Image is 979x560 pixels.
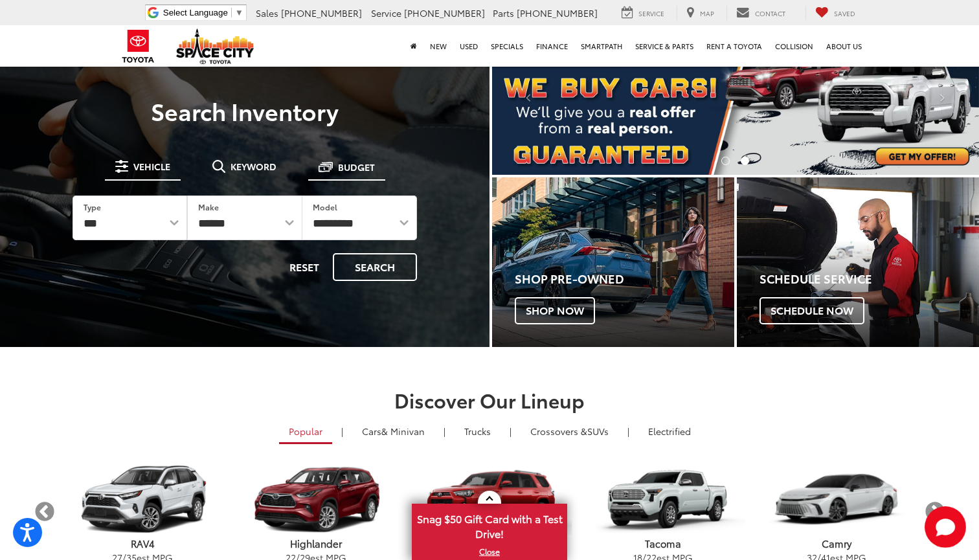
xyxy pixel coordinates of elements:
img: Toyota Camry [754,465,919,535]
a: Contact [726,6,795,20]
img: We Buy Cars [492,19,979,175]
span: [PHONE_NUMBER] [517,6,598,19]
button: Search [333,253,417,281]
a: Popular [279,420,332,444]
span: Map [700,8,714,18]
a: SmartPath [574,25,629,67]
a: Cars [352,420,434,442]
a: Home [404,25,423,67]
img: Toyota [114,25,163,67]
a: Rent a Toyota [700,25,769,67]
a: Electrified [638,420,701,442]
section: Carousel section with vehicle pictures - may contain disclaimers. [492,19,979,175]
h4: Shop Pre-Owned [515,273,734,286]
li: | [440,425,449,438]
h2: Discover Our Lineup [33,389,946,410]
span: Select Language [163,8,228,17]
button: Toggle Chat Window [925,506,966,548]
button: Next [923,500,946,523]
a: Service [612,6,674,20]
p: Camry [750,537,923,550]
p: RAV4 [56,537,229,550]
a: Shop Pre-Owned Shop Now [492,177,734,347]
p: 4Runner [403,537,576,550]
label: Make [198,201,219,212]
li: | [506,425,515,438]
a: Service & Parts [629,25,700,67]
span: ▼ [235,8,243,17]
span: Schedule Now [760,297,864,324]
button: Previous [33,500,56,523]
a: Schedule Service Schedule Now [737,177,979,347]
li: | [338,425,346,438]
a: Trucks [455,420,501,442]
span: Shop Now [515,297,595,324]
span: [PHONE_NUMBER] [281,6,362,19]
span: Keyword [231,162,276,171]
span: Sales [256,6,278,19]
span: [PHONE_NUMBER] [404,6,485,19]
img: Space City Toyota [176,28,254,64]
div: Toyota [737,177,979,347]
button: Click to view next picture. [906,45,979,149]
li: Go to slide number 1. [721,157,730,165]
div: carousel slide number 2 of 2 [492,19,979,175]
span: Snag $50 Gift Card with a Test Drive! [413,505,566,544]
span: Service [371,6,401,19]
button: Reset [278,253,330,281]
a: My Saved Vehicles [805,6,865,20]
a: SUVs [521,420,618,442]
label: Type [84,201,101,212]
span: Contact [755,8,785,18]
a: Specials [484,25,530,67]
li: | [624,425,633,438]
a: Finance [530,25,574,67]
div: Toyota [492,177,734,347]
a: Collision [769,25,820,67]
h4: Schedule Service [760,273,979,286]
svg: Start Chat [925,506,966,548]
button: Click to view previous picture. [492,45,565,149]
p: Highlander [229,537,403,550]
a: Select Language​ [163,8,243,17]
span: Service [638,8,664,18]
h3: Search Inventory [54,98,435,124]
a: About Us [820,25,868,67]
li: Go to slide number 2. [741,157,749,165]
span: Vehicle [133,162,170,171]
img: Toyota 4Runner [407,465,572,535]
a: Map [677,6,724,20]
a: Used [453,25,484,67]
img: Toyota RAV4 [60,465,225,535]
span: Saved [834,8,855,18]
span: Crossovers & [530,425,587,438]
label: Model [313,201,337,212]
img: Toyota Tacoma [581,465,746,535]
a: New [423,25,453,67]
span: Budget [338,162,375,172]
span: ​ [231,8,232,17]
img: Toyota Highlander [234,465,399,535]
p: Tacoma [576,537,750,550]
span: Parts [493,6,514,19]
span: & Minivan [381,425,425,438]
